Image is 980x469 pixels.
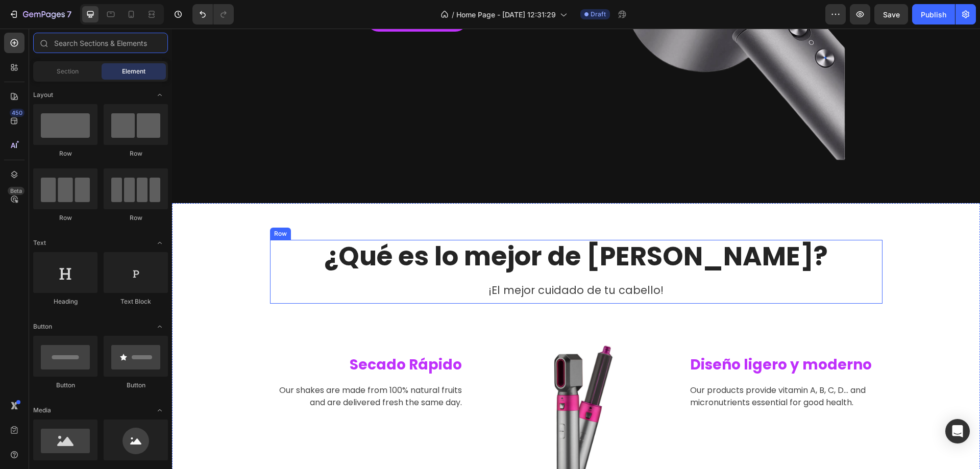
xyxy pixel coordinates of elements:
[456,9,556,20] span: Home Page - [DATE] 12:31:29
[33,213,97,223] div: Row
[945,419,970,443] div: Open Intercom Messenger
[10,109,24,117] div: 450
[192,4,234,24] div: Undo/Redo
[33,149,97,158] div: Row
[591,10,606,19] span: Draft
[33,381,97,390] div: Button
[517,326,710,347] h2: Diseño ligero y moderno
[452,9,454,20] span: /
[57,67,79,76] span: Section
[152,402,168,418] span: Toggle open
[517,438,710,459] h2: Tecnología innovadora
[8,187,24,195] div: Beta
[104,213,168,223] div: Row
[874,4,908,24] button: Save
[4,4,76,24] button: 7
[33,322,52,331] span: Button
[33,406,51,415] span: Media
[883,10,900,19] span: Save
[98,438,291,459] h2: Calidad Premium
[104,149,168,158] div: Row
[33,297,97,306] div: Heading
[921,9,946,20] div: Publish
[152,318,168,335] span: Toggle open
[912,4,955,24] button: Publish
[67,8,71,20] p: 7
[152,235,168,251] span: Toggle open
[172,29,980,469] iframe: Design area
[33,90,53,100] span: Layout
[104,381,168,390] div: Button
[152,87,168,103] span: Toggle open
[33,33,168,53] input: Search Sections & Elements
[33,238,46,248] span: Text
[104,297,168,306] div: Text Block
[122,67,145,76] span: Element
[518,356,709,380] p: Our products provide vitamin A, B, C, D... and micronutrients essential for good health.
